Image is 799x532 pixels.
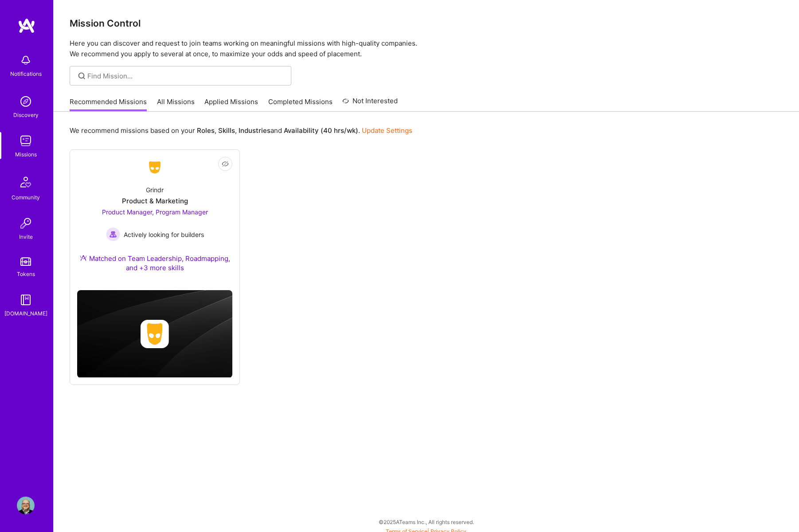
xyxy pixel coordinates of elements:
div: Missions [15,150,37,159]
b: Availability (40 hrs/wk) [284,126,358,135]
a: Not Interested [342,96,398,112]
input: Find Mission... [87,71,285,81]
img: Company logo [141,320,169,348]
img: logo [18,18,35,34]
div: Matched on Team Leadership, Roadmapping, and +3 more skills [77,254,232,272]
img: cover [77,290,232,378]
img: tokens [20,257,31,266]
b: Industries [239,126,270,135]
div: Tokens [17,269,35,279]
div: Discovery [13,110,39,120]
img: teamwork [17,132,35,150]
div: Invite [19,232,33,241]
b: Skills [218,126,235,135]
span: Actively looking for builders [124,230,204,239]
img: discovery [17,93,35,110]
a: Recommended Missions [70,97,147,112]
img: bell [17,51,35,69]
img: Invite [17,214,35,232]
div: Notifications [10,69,42,78]
div: [DOMAIN_NAME] [4,309,47,318]
img: Ateam Purple Icon [80,254,87,261]
a: All Missions [157,97,195,112]
a: Company LogoGrindrProduct & MarketingProduct Manager, Program Manager Actively looking for builde... [77,157,232,283]
a: User Avatar [15,497,37,514]
img: Actively looking for builders [106,227,120,241]
h3: Mission Control [70,18,783,29]
a: Applied Missions [204,97,258,112]
img: Community [15,171,36,193]
i: icon EyeClosed [222,160,229,167]
span: Product Manager, Program Manager [102,208,208,216]
b: Roles [197,126,215,135]
div: Grindr [146,185,164,194]
p: Here you can discover and request to join teams working on meaningful missions with high-quality ... [70,38,783,59]
div: Product & Marketing [122,196,188,206]
a: Update Settings [362,126,412,135]
i: icon SearchGrey [77,71,87,81]
p: We recommend missions based on your , , and . [70,126,412,135]
img: Company Logo [144,159,165,175]
img: guide book [17,291,35,309]
div: Community [12,193,40,202]
img: User Avatar [17,497,35,514]
a: Completed Missions [268,97,333,112]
